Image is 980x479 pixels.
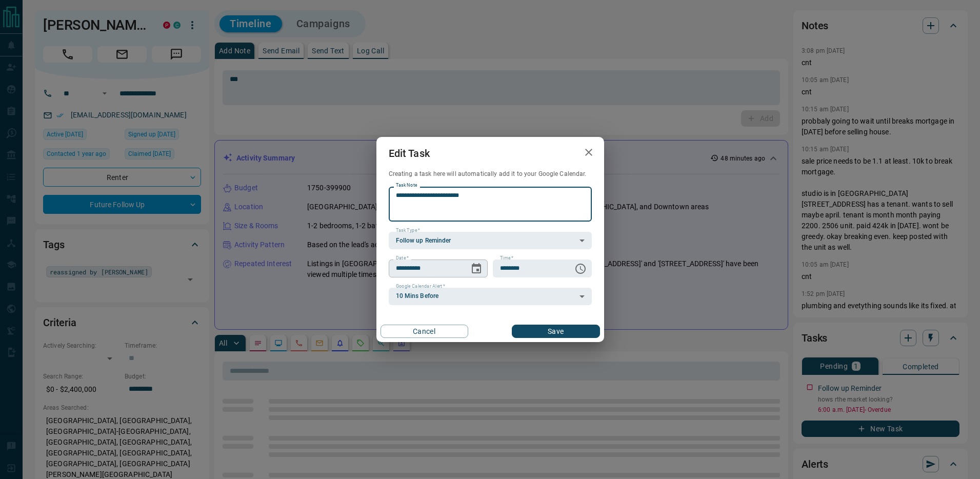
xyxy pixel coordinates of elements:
label: Task Note [396,182,417,189]
div: 10 Mins Before [389,288,592,305]
h2: Edit Task [376,137,442,170]
label: Google Calendar Alert [396,283,445,290]
label: Date [396,255,409,262]
label: Task Type [396,227,420,234]
label: Time [500,255,513,262]
button: Choose time, selected time is 6:00 AM [570,258,591,279]
p: Creating a task here will automatically add it to your Google Calendar. [389,170,592,178]
button: Save [512,325,599,338]
button: Choose date, selected date is Aug 13, 2025 [466,258,487,279]
button: Cancel [381,325,468,338]
div: Follow up Reminder [389,232,592,249]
